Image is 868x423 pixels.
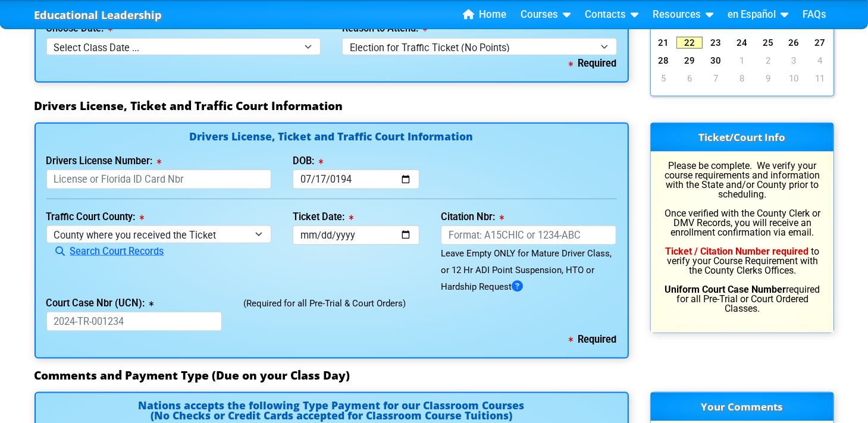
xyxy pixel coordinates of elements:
b: Required [569,58,617,69]
b: Ticket / Citation Number required [666,246,809,257]
a: 11 [807,73,833,84]
h3: Ticket/Court Info [651,123,833,152]
p: Please be complete. We verify your course requirements and information with the State and/or Coun... [662,161,823,314]
input: License or Florida ID Card Nbr [46,170,272,189]
input: mm/dd/yyyy [293,170,419,189]
a: 2 [755,55,781,67]
label: Ticket Date: [293,212,353,222]
h3: Comments and Payment Type (Due on your Class Day) [35,368,834,383]
a: 30 [703,55,729,67]
a: 29 [676,55,703,67]
label: Drivers License Number: [46,156,162,166]
label: Traffic Court County: [46,212,145,222]
a: 8 [729,73,755,84]
label: Citation Nbr: [441,212,504,222]
label: Choose Date: [46,24,113,33]
a: 3 [781,55,807,67]
h3: Your Comments [651,393,833,421]
a: Search Court Records [46,246,164,257]
a: 7 [703,73,729,84]
a: 28 [651,55,677,67]
a: 9 [755,73,781,84]
a: Educational Leadership [35,5,162,25]
b: Uniform Court Case Number [665,284,786,295]
label: Court Case Nbr (UCN): [46,299,154,308]
div: Leave Empty ONLY for Mature Driver Class, or 12 Hr ADI Point Suspension, HTO or Hardship Request [441,245,617,295]
label: Reason to Attend: [342,24,427,33]
h4: Drivers License, Ticket and Traffic Court Information [46,131,617,144]
a: 10 [781,73,807,84]
a: 5 [651,73,677,84]
a: 25 [755,37,781,49]
a: Resources [648,6,719,24]
a: FAQs [798,6,832,24]
a: en Español [723,6,794,24]
div: (Required for all Pre-Trial & Court Orders) [233,295,627,331]
a: 27 [807,37,833,49]
a: Home [459,6,512,24]
input: Format: A15CHIC or 1234-ABC [441,225,617,245]
a: 1 [729,55,755,67]
a: Courses [516,6,576,24]
a: 23 [703,37,729,49]
input: mm/dd/yyyy [293,225,419,245]
label: DOB: [293,156,323,166]
a: Contacts [581,6,644,24]
a: 21 [651,37,677,49]
b: Required [569,334,617,345]
a: 6 [676,73,703,84]
input: 2024-TR-001234 [46,312,223,331]
a: 22 [676,37,703,49]
a: 26 [781,37,807,49]
a: 4 [807,55,833,67]
h3: Drivers License, Ticket and Traffic Court Information [35,99,834,113]
a: 24 [729,37,755,49]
